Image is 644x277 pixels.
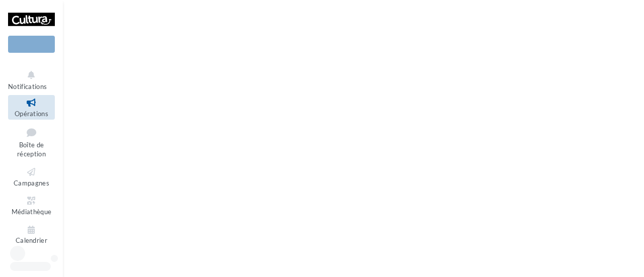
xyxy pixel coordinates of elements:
div: Nouvelle campagne [8,36,55,53]
a: Calendrier [8,222,55,247]
a: Médiathèque [8,193,55,218]
a: Opérations [8,95,55,120]
span: Notifications [8,82,47,90]
span: Opérations [15,110,48,118]
span: Médiathèque [12,208,52,216]
span: Boîte de réception [17,141,46,158]
a: Campagnes [8,164,55,189]
a: Boîte de réception [8,124,55,160]
span: Campagnes [14,179,49,187]
span: Calendrier [16,237,47,245]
